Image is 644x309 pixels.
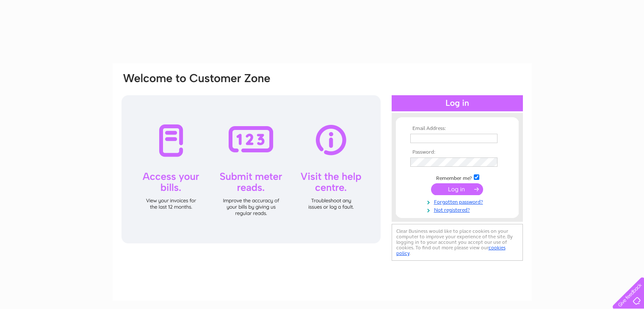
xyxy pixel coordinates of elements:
th: Email Address: [408,126,506,132]
td: Remember me? [408,173,506,182]
a: Not registered? [410,205,506,213]
a: Forgotten password? [410,197,506,205]
div: Clear Business would like to place cookies on your computer to improve your experience of the sit... [392,224,523,261]
a: cookies policy [396,245,506,256]
input: Submit [431,183,483,195]
th: Password: [408,149,506,155]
